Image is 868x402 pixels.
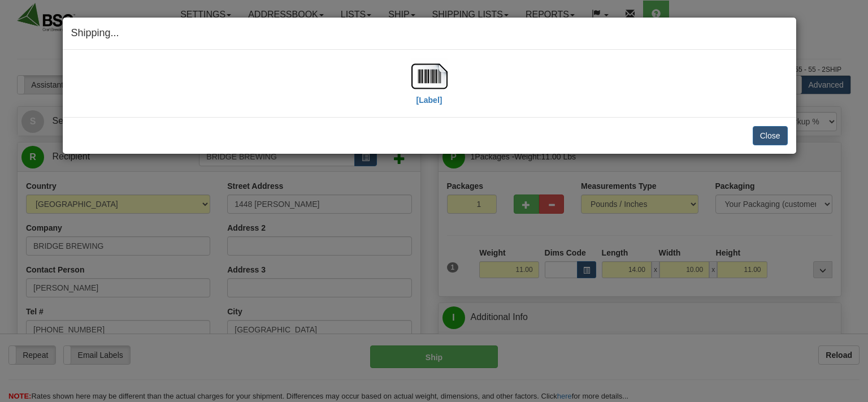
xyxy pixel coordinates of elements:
span: Shipping... [71,27,119,38]
button: Close [753,126,788,145]
a: [Label] [411,71,448,104]
img: barcode.jpg [411,58,448,94]
iframe: chat widget [842,143,867,258]
label: [Label] [416,94,442,106]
